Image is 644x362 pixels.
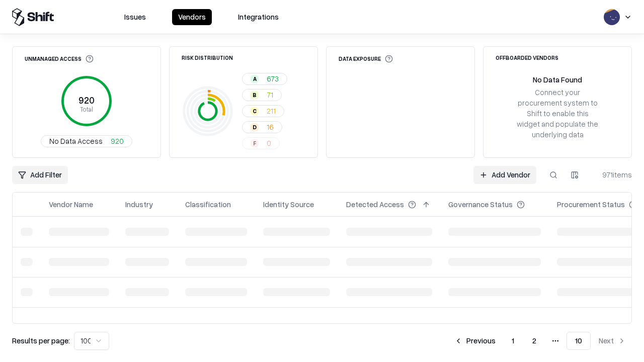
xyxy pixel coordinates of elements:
[346,199,404,210] div: Detected Access
[267,89,273,100] span: 71
[25,55,94,63] div: Unmanaged Access
[172,9,212,25] button: Vendors
[78,95,95,106] tspan: 920
[251,123,259,131] div: D
[125,199,153,210] div: Industry
[232,9,285,25] button: Integrations
[185,199,231,210] div: Classification
[533,74,582,85] div: No Data Found
[267,122,274,132] span: 16
[49,136,103,146] span: No Data Access
[41,135,132,147] button: No Data Access920
[251,75,259,83] div: A
[516,87,599,140] div: Connect your procurement system to Shift to enable this widget and populate the underlying data
[12,335,70,346] p: Results per page:
[12,166,68,184] button: Add Filter
[504,332,522,350] button: 1
[448,332,632,350] nav: pagination
[182,55,233,60] div: Risk Distribution
[267,73,279,84] span: 673
[111,136,124,146] span: 920
[242,73,287,85] button: A673
[339,55,393,63] div: Data Exposure
[267,106,276,116] span: 211
[263,199,314,210] div: Identity Source
[448,332,502,350] button: Previous
[242,121,282,133] button: D16
[118,9,152,25] button: Issues
[251,107,259,115] div: C
[80,105,93,113] tspan: Total
[557,199,625,210] div: Procurement Status
[242,105,284,117] button: C211
[251,91,259,99] div: B
[524,332,544,350] button: 2
[567,332,591,350] button: 10
[496,55,558,60] div: Offboarded Vendors
[448,199,513,210] div: Governance Status
[592,169,632,180] div: 971 items
[242,89,282,101] button: B71
[473,166,536,184] a: Add Vendor
[49,199,93,210] div: Vendor Name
